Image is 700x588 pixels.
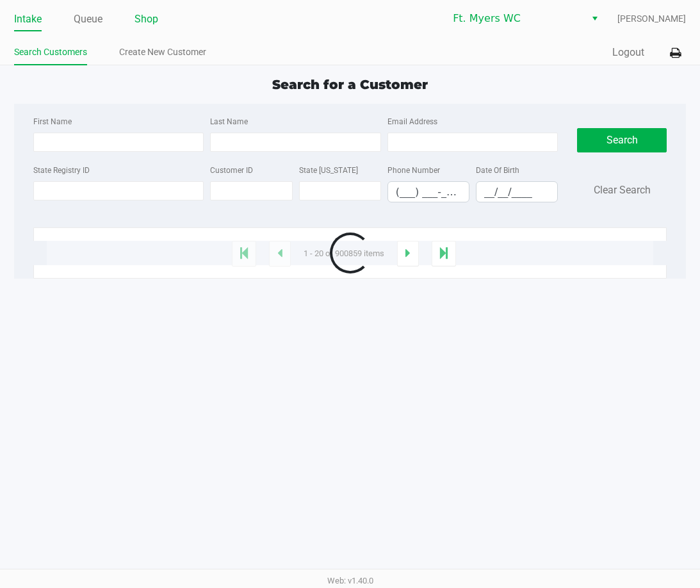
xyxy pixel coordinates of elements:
span: Ft. Myers WC [453,11,578,26]
label: Email Address [387,116,437,127]
label: First Name [33,116,72,127]
span: Web: v1.40.0 [327,576,373,585]
label: Date Of Birth [476,165,519,176]
label: State Registry ID [33,165,90,176]
button: Search [577,128,667,152]
button: Logout [612,45,644,60]
a: Create New Customer [119,44,206,60]
kendo-maskedtextbox: Format: (999) 999-9999 [387,181,469,202]
label: Customer ID [210,165,253,176]
kendo-maskedtextbox: Format: MM/DD/YYYY [476,181,558,202]
a: Shop [134,10,158,28]
a: Search Customers [14,44,87,60]
input: Format: MM/DD/YYYY [476,182,557,202]
button: Clear Search [594,183,651,198]
span: Search for a Customer [272,77,428,92]
span: [PERSON_NAME] [617,12,686,26]
label: Phone Number [387,165,440,176]
a: Intake [14,10,42,28]
input: Format: (999) 999-9999 [388,182,469,202]
label: State [US_STATE] [299,165,358,176]
a: Queue [74,10,102,28]
label: Last Name [210,116,248,127]
button: Select [585,7,604,30]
